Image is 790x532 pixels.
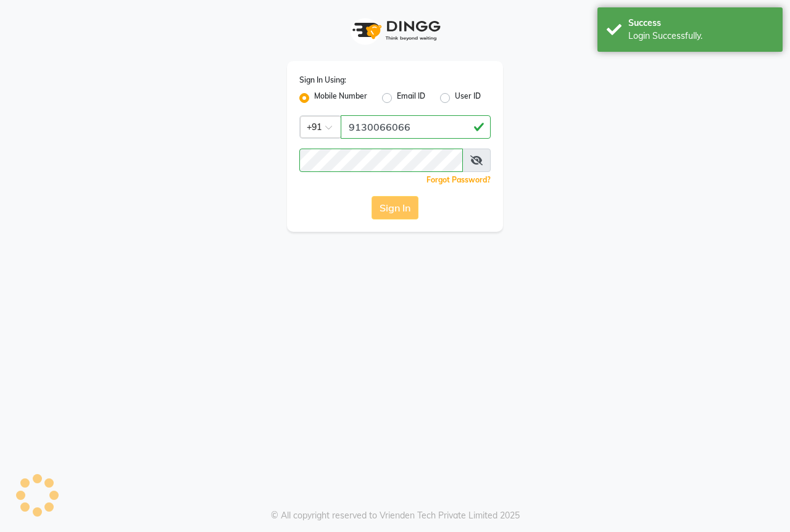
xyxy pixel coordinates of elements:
img: logo1.svg [346,12,444,49]
a: Forgot Password? [426,175,491,184]
input: Username [299,149,463,172]
label: Email ID [397,91,425,105]
div: Login Successfully. [628,30,773,43]
label: User ID [455,91,481,105]
label: Sign In Using: [299,75,346,86]
div: Success [628,17,773,30]
label: Mobile Number [314,91,367,105]
input: Username [341,115,491,139]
